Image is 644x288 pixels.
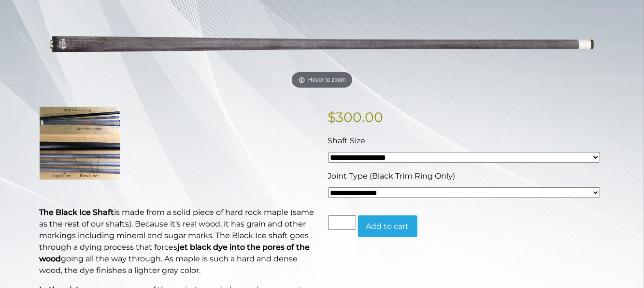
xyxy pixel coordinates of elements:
strong: The Black Ice Shaft [40,208,114,217]
p: is made from a solid piece of hard rock maple (same as the rest of our shafts). Because it’s real... [40,207,316,276]
span: Joint Type (Black Trim Ring Only) [328,171,456,181]
input: Product quantity [328,215,356,230]
b: jet black dye into the pores of the wood [40,243,310,263]
span: Shaft Size [328,136,366,145]
bdi: 300.00 [328,109,384,125]
button: Add to cart [358,215,417,238]
span: $ [328,109,336,125]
